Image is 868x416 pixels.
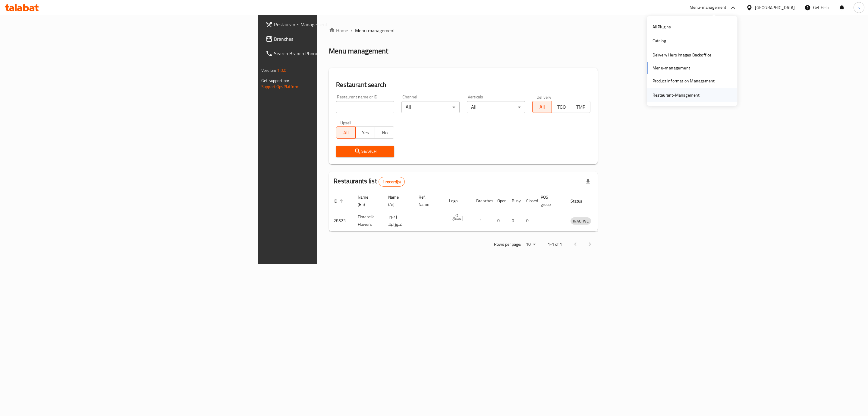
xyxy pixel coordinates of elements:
p: 1-1 of 1 [548,241,562,248]
div: All Plugins [653,24,671,30]
div: Export file [581,174,595,189]
button: TGO [552,101,571,113]
button: All [336,126,356,139]
span: 1.0.0 [277,66,286,74]
div: All [401,101,460,113]
table: enhanced table [329,192,619,232]
h2: Restaurants list [334,177,404,187]
input: Search for restaurant name or ID.. [336,101,394,113]
div: [GEOGRAPHIC_DATA] [755,4,795,11]
p: Rows per page: [494,241,521,248]
span: s [858,4,860,11]
span: No [377,128,392,137]
span: INACTIVE [571,218,591,225]
button: No [375,126,394,139]
span: All [535,103,549,111]
button: Yes [355,126,375,139]
button: All [532,101,552,113]
span: POS group [541,194,558,208]
div: Catalog [653,37,666,44]
td: 0 [521,210,536,232]
span: Ref. Name [419,194,437,208]
div: Delivery Hero Images Backoffice [653,52,712,58]
div: All [467,101,525,113]
th: Closed [521,192,536,210]
span: Name (Ar) [388,194,407,208]
a: Branches [261,32,403,46]
th: Logo [444,192,471,210]
td: 0 [507,210,521,232]
a: Restaurants Management [261,17,403,32]
span: Status [571,197,590,205]
button: TMP [571,101,590,113]
label: Upsell [340,120,351,125]
div: Restaurant-Management [653,92,700,98]
th: Busy [507,192,521,210]
span: ID [334,197,345,205]
span: Branches [274,35,398,43]
img: Florabella Flowers [449,212,464,227]
span: Search [341,148,389,155]
span: Version: [261,66,276,74]
button: Search [336,146,394,157]
span: Get support on: [261,77,289,85]
nav: breadcrumb [329,27,598,34]
td: 0 [492,210,507,232]
span: Name (En) [358,194,376,208]
h2: Restaurant search [336,80,590,89]
span: Yes [358,128,373,137]
div: Rows per page: [524,240,538,249]
td: 1 [471,210,492,232]
span: Restaurants Management [274,21,398,28]
div: Menu-management [690,4,727,11]
label: Delivery [536,95,552,99]
a: Search Branch Phone [261,46,403,61]
span: Search Branch Phone [274,50,398,57]
div: INACTIVE [571,217,591,225]
th: Open [492,192,507,210]
span: TMP [574,103,588,111]
th: Branches [471,192,492,210]
span: All [339,128,353,137]
div: Product Information Management [653,78,715,84]
span: 1 record(s) [379,179,404,185]
span: TGO [554,103,569,111]
a: Support.OpsPlatform [261,83,300,91]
